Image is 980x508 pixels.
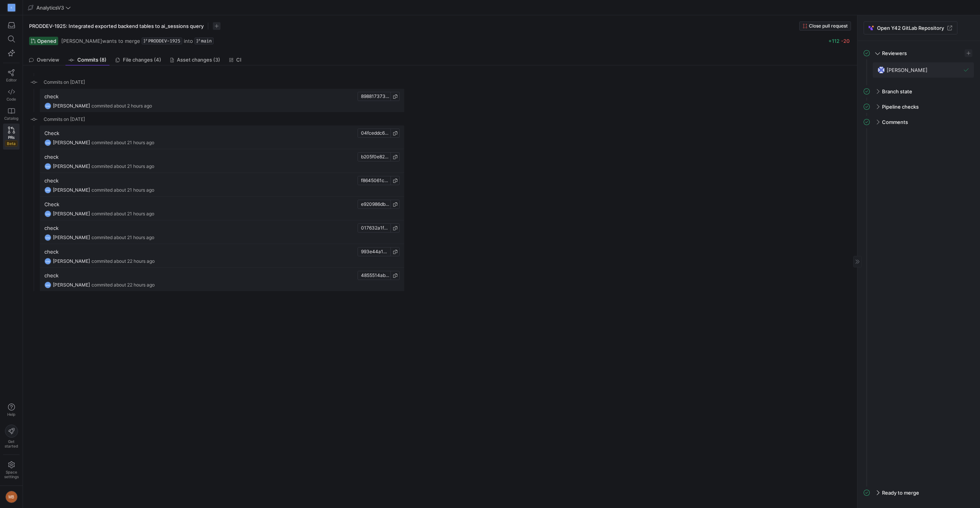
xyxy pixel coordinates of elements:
[6,78,17,82] span: Editor
[864,101,974,113] mat-expansion-panel-header: Pipeline checks
[5,439,18,448] span: Get started
[361,153,389,161] span: b205f0e823de85c03220162e04c1c6b004156dab
[184,38,193,44] span: into
[44,163,51,170] div: VVE
[44,80,85,85] span: Commits on [DATE]
[799,21,851,31] button: Close pull request
[882,104,919,110] span: Pipeline checks
[236,57,242,62] span: CI
[361,247,389,256] span: 993e44a19956d84b28f9398bdf09974d02e2fbce
[3,489,20,505] button: MB
[201,38,212,44] span: main
[361,129,389,137] span: 04fceddc6cff1cf903e59d5fc8ea443f4bf1ea0d
[37,57,59,62] span: Overview
[841,38,849,44] span: -20
[44,272,59,278] h4: check
[3,400,20,420] button: Help
[8,135,15,140] span: PRs
[44,93,59,99] h4: check
[91,235,154,240] span: commited about 21 hours ago
[91,187,154,193] span: commited about 21 hours ago
[828,38,840,44] span: +112
[3,1,20,14] a: S
[53,140,90,145] span: [PERSON_NAME]
[44,130,59,136] h4: Check
[4,116,18,120] span: Catalog
[882,88,912,94] span: Branch state
[864,62,974,85] div: Reviewers
[809,23,848,29] span: Close pull request
[877,25,944,31] span: Open Y42 GitLab Repository
[44,210,51,217] div: VVE
[44,139,51,146] div: VVE
[194,37,214,44] a: main
[864,47,974,59] mat-expansion-panel-header: Reviewers
[53,282,90,288] span: [PERSON_NAME]
[91,282,155,288] span: commited about 22 hours ago
[44,187,51,194] div: VVE
[44,117,85,122] span: Commits on [DATE]
[8,4,15,11] div: S
[61,38,102,44] span: [PERSON_NAME]
[864,116,974,128] mat-expansion-panel-header: Comments
[3,124,20,150] a: PRsBeta
[361,224,389,232] span: 017632a1f34d7a2dc1bbc3286166953adf56eb2d
[7,97,16,101] span: Code
[123,57,161,62] span: File changes (4)
[864,21,957,34] a: Open Y42 GitLab Repository
[361,200,389,208] span: e920986dbcb5a08542ffd51aaa697f700214b694
[4,470,19,479] span: Space settings
[44,249,59,255] h4: check
[7,412,16,417] span: Help
[882,119,908,125] span: Comments
[44,201,59,207] h4: Check
[53,235,90,240] span: [PERSON_NAME]
[361,271,389,280] span: 4855514ab5ee755744ae0ac27cc4340d0b6fce20
[53,164,90,169] span: [PERSON_NAME]
[44,234,51,241] div: VVE
[887,67,928,73] span: [PERSON_NAME]
[53,211,90,217] span: [PERSON_NAME]
[44,177,59,184] h4: check
[361,92,389,101] span: 898817373d7174cf9b6093d2c7704a2b099ef858
[3,104,20,124] a: Catalog
[37,38,56,44] span: Opened
[91,164,154,169] span: commited about 21 hours ago
[3,422,20,451] button: Getstarted
[361,176,389,185] span: f8645061c8788b39bfc881b8bf2733084d32f284
[5,140,18,147] span: Beta
[53,187,90,193] span: [PERSON_NAME]
[91,103,152,109] span: commited about 2 hours ago
[864,85,974,98] mat-expansion-panel-header: Branch state
[53,259,90,264] span: [PERSON_NAME]
[29,23,204,29] span: PRODDEV-1925: Integrated exported backend tables to ai_sessions query
[77,57,106,62] span: Commits (8)
[877,66,885,74] img: https://secure.gravatar.com/avatar/f6671cd2a05f07763c26b7c51498fb60cfaf2294cb7f5454d24a2f40f3e5ce...
[3,66,20,85] a: Editor
[5,491,18,503] div: MB
[91,211,154,217] span: commited about 21 hours ago
[53,103,90,109] span: [PERSON_NAME]
[91,259,155,264] span: commited about 22 hours ago
[3,85,20,104] a: Code
[61,38,140,44] span: wants to merge
[36,5,64,11] span: AnalyticsV3
[44,258,51,265] div: VVE
[882,490,919,496] span: Ready to merge
[26,3,73,13] button: AnalyticsV3
[44,103,51,109] div: VVE
[3,458,20,482] a: Spacesettings
[44,154,59,160] h4: check
[91,140,154,145] span: commited about 21 hours ago
[882,50,907,56] span: Reviewers
[864,487,974,499] mat-expansion-panel-header: Ready to merge
[44,225,59,231] h4: check
[142,37,182,44] a: PRODDEV-1925
[148,38,180,44] span: PRODDEV-1925
[177,57,220,62] span: Asset changes (3)
[44,282,51,288] div: VVE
